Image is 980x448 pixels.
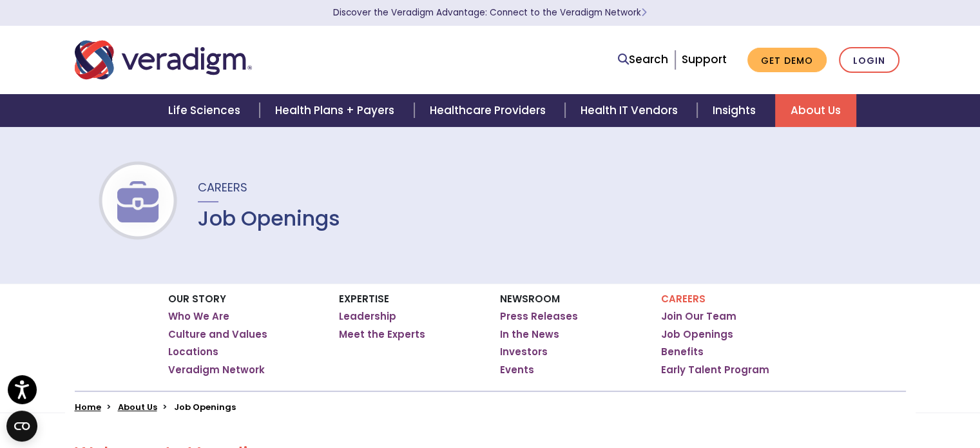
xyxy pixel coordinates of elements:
a: Health Plans + Payers [260,94,414,127]
a: Meet the Experts [339,328,425,341]
a: Who We Are [168,310,229,323]
a: About Us [118,401,157,413]
a: Login [839,47,899,73]
a: About Us [775,94,856,127]
a: Health IT Vendors [565,94,697,127]
button: Open CMP widget [6,411,37,442]
a: Early Talent Program [661,364,769,376]
a: Benefits [661,346,704,358]
a: Culture and Values [168,328,267,341]
a: Press Releases [500,310,578,323]
a: Search [618,51,668,68]
span: Learn More [641,6,647,19]
a: Home [75,401,101,413]
a: Veradigm Network [168,364,265,376]
a: In the News [500,328,559,341]
a: Insights [697,94,775,127]
img: Veradigm logo [75,39,252,81]
a: Locations [168,346,218,358]
span: Careers [198,179,247,195]
a: Get Demo [747,48,827,73]
a: Events [500,364,534,376]
a: Life Sciences [153,94,260,127]
a: Support [682,52,727,67]
a: Job Openings [661,328,733,341]
a: Investors [500,346,548,358]
a: Healthcare Providers [414,94,565,127]
a: Discover the Veradigm Advantage: Connect to the Veradigm NetworkLearn More [333,6,647,19]
h1: Job Openings [198,206,340,231]
a: Join Our Team [661,310,736,323]
a: Leadership [339,310,396,323]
